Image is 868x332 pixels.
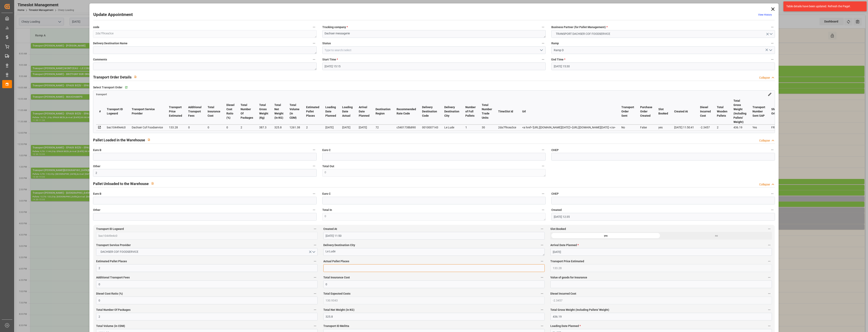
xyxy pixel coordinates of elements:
[274,125,283,130] div: 325.8
[96,292,123,296] span: Diesel Cost Ratio (%)
[539,242,545,248] button: Delivery Destination City
[551,148,559,152] span: CHEP
[96,275,130,280] span: Additional Transport Fees
[495,98,519,125] th: TimeSlot Id
[322,98,339,125] th: Loading Date Planned
[322,213,546,221] textarea: 0
[312,226,318,232] button: Transport ID Logward
[422,125,438,130] div: 0010007143
[93,164,100,168] span: Other
[99,250,140,254] span: DACHSER COF FOODSERVICE
[479,98,495,125] th: Total Number Trade Units
[96,248,317,256] button: open menu
[312,291,318,296] button: Diesel Cost Ratio (%)
[311,163,317,169] button: Other
[550,308,609,312] span: Total Gross Weight (Including Pallets' Weight)
[93,25,99,29] span: code
[786,4,861,8] div: Table details have been updated. Refresh the Page!.
[96,93,107,96] span: transport
[554,32,612,36] span: TRANSPORT DACHSER COF FOODSERVICE
[768,98,787,125] th: Shipping Origin
[93,12,133,18] h2: Update Appointment
[462,98,479,125] th: Number of Full Pallets
[767,307,772,312] button: Total Gross Weight (Including Pallets' Weight)
[312,323,318,329] button: Total Volume (in CDM)
[322,57,338,62] span: Start Time
[323,243,355,247] span: Delivery Destination City
[323,308,354,312] span: Total Net Weight (in KG)
[730,98,749,125] th: Total Gross Weight (Including Pallets' Weight)
[539,323,545,329] button: Transport ID Melitta
[551,30,775,38] button: open menu
[322,30,546,38] textarea: Dachser messagerie
[621,125,634,130] div: No
[93,74,132,80] h2: Transport Order Details
[185,98,205,125] th: Additional Transport Fees
[759,76,770,80] div: Collapse
[551,41,559,45] span: Ramp
[465,125,476,130] div: 1
[93,57,107,62] span: Comments
[770,191,775,196] button: CHEP
[538,47,544,53] button: open menu
[323,275,350,280] span: Total Insurance Cost
[312,307,318,312] button: Total Number Of Packages
[303,98,322,125] th: Estimated Pallet Places
[323,227,337,231] span: Created At
[149,180,156,187] button: View description
[359,125,369,130] div: [DATE]
[540,41,546,46] button: Status
[93,181,149,186] h2: Pallet Unloaded to the Warehouse
[550,243,579,247] span: Arrival Date Planned
[767,47,773,53] button: open menu
[482,125,492,130] div: 30
[188,125,202,130] div: 0
[394,98,419,125] th: Recommended Rate Code
[550,324,581,328] span: Loading Date Planned
[322,169,546,177] textarea: 0
[104,98,129,125] th: Transport ID Logward
[767,323,772,329] button: Loading Date Planned *
[551,62,775,70] input: DD-MM-YYYY HH:MM
[655,98,671,125] th: Slot Booked
[205,98,223,125] th: Total Insurance Cost
[661,232,772,240] div: no
[339,98,356,125] th: Loading Date Actual
[311,147,317,152] button: Euro B
[759,182,770,187] div: Collapse
[96,227,124,231] span: Transport ID Logward
[93,85,122,90] span: Select Transport Order
[770,24,775,30] button: Business Partner (for Pallet Management) *
[323,292,350,296] span: Total Expected Costs
[540,191,546,196] button: Euro C
[550,248,772,256] input: DD-MM-YYYY
[522,125,615,130] div: <a href='[URL][DOMAIN_NAME][DATE]'> [URL][DOMAIN_NAME][DATE] </a>
[96,308,131,312] span: Total Number Of Packages
[322,208,332,212] span: Total In
[714,98,730,125] th: Total Wooden Pallets
[226,125,235,130] div: 0
[658,125,668,130] div: yes
[618,98,637,125] th: Transport Order Sent
[169,125,182,130] div: 133.28
[539,259,545,264] button: Actual Pallet Places
[419,98,441,125] th: Delivery Destination Code
[550,292,576,296] span: Diesel Incurred Cost
[551,46,775,54] input: Type to search/select
[208,125,220,130] div: 0
[96,92,107,96] a: transport
[519,98,618,125] th: Url
[271,98,287,125] th: Total Net Weight (in KG)
[322,164,334,168] span: Total Out
[376,125,390,130] div: 72
[671,98,697,125] th: Created At
[342,125,353,130] div: [DATE]
[322,25,348,29] span: Trucking company
[223,98,238,125] th: Diesel Cost Ratio (%)
[96,324,125,328] span: Total Volume (in CDM)
[640,125,652,130] div: False
[323,232,545,240] input: DD-MM-YYYY HH:MM
[93,41,127,45] span: Delivery Destination Name
[132,125,163,130] div: Dachser Cof Foodservice
[290,125,300,130] div: 1261.38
